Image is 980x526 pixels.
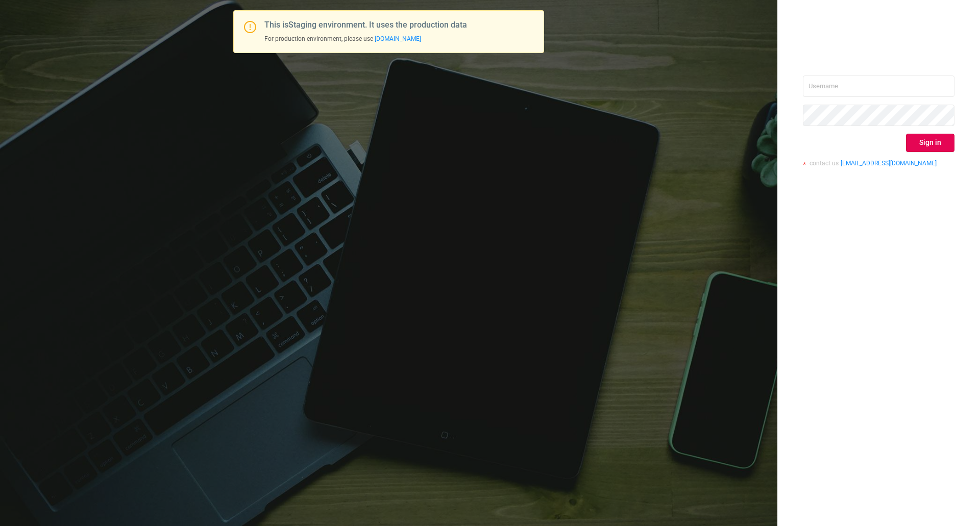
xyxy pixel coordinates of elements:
a: [EMAIL_ADDRESS][DOMAIN_NAME] [841,160,937,167]
input: Username [803,76,954,97]
a: [DOMAIN_NAME] [375,35,421,42]
i: icon: exclamation-circle [244,21,256,33]
span: This is Staging environment. It uses the production data [264,20,467,30]
button: Sign in [906,134,954,152]
span: For production environment, please use [264,35,421,42]
span: contact us [810,160,839,167]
